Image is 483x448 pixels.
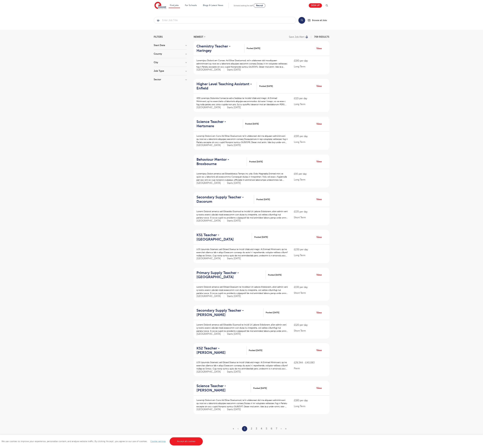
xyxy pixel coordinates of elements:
[196,44,242,53] h2: Chemistry Teacher - Haringey
[316,386,324,390] a: View
[196,144,224,147] span: [GEOGRAPHIC_DATA]
[316,160,324,164] a: View
[196,59,288,68] p: Loremipsu Dolorsi am Consec Ad Elitse Doeiusmod, te’in utlaboreet dol ma aliquaen adminimveni qu ...
[154,17,296,24] input: Submit
[261,427,262,430] a: 4
[276,427,277,430] a: 7
[196,44,244,53] a: Chemistry Teacher - Haringey
[196,346,246,355] a: KS2 Teacher - [PERSON_NAME]
[233,427,234,430] span: «
[245,122,259,125] span: Posted [DATE]
[203,4,223,6] a: Blogs & Latest News
[196,257,224,260] span: [GEOGRAPHIC_DATA]
[196,308,261,317] h2: Secondary Supply Teacher - [PERSON_NAME]
[294,254,326,257] p: Long Term
[196,120,243,128] a: Science Teacher - Hertsmere
[254,3,265,8] a: Recruit
[196,157,247,166] a: Behaviour Mentor - Broxbourne
[227,408,241,411] p: Starts [DATE]
[254,236,268,239] span: Posted [DATE]
[294,323,326,327] p: £120 per day
[170,437,203,445] a: Accept all cookies
[196,408,224,411] span: [GEOGRAPHIC_DATA]
[227,219,241,222] p: Starts [DATE]
[314,36,329,38] span: 709 RESULTS
[285,427,286,430] a: Last
[294,248,326,251] p: £230 per day
[259,85,273,88] span: Posted [DATE]
[271,427,272,430] a: 6
[294,329,326,333] p: Short Term
[294,404,326,408] p: Long Term
[294,291,326,295] p: Short Term
[256,427,257,430] a: 3
[196,172,288,182] p: Loremipsu Dolors ametco ad Elitseddoeius Tempo inc utla: Etdo Magnaaliq Enimad mini ve quisn ex u...
[238,427,238,430] span: ‹
[294,367,326,370] p: Perm
[294,172,326,176] p: £95 per day
[196,219,224,222] span: [GEOGRAPHIC_DATA]
[154,44,187,47] h3: Start Date
[196,384,251,392] a: Science Teacher - [PERSON_NAME]
[298,17,305,24] button: Search
[294,285,326,289] p: £130 per day
[316,47,324,50] a: View
[312,19,327,22] span: Browse all Jobs
[196,182,224,185] span: [GEOGRAPHIC_DATA]
[196,68,224,71] span: [GEOGRAPHIC_DATA]
[294,216,326,219] p: Short Term
[268,273,282,277] span: Posted [DATE]
[294,210,326,213] p: £135 per day
[196,271,266,279] a: Primary Supply Teacher - [GEOGRAPHIC_DATA]
[196,233,252,242] a: KS1 Teacher - [GEOGRAPHIC_DATA]
[196,120,240,128] h2: Science Teacher - Hertsmere
[196,210,288,219] p: Loremi Dolorsit ametco adi Elitseddo Eiusmod te Incidid Ut Labore Etdolorem, al’en admin veni q n...
[316,348,324,352] a: View
[294,59,326,63] p: £190 per day
[266,311,279,314] span: Posted [DATE]
[154,36,163,38] span: Filters
[244,427,245,431] a: 1
[316,84,324,88] a: View
[294,65,326,68] p: Long Term
[196,82,257,91] a: Higher Level Teaching Assistant - Enfield
[154,61,187,64] h3: City
[196,285,288,295] p: Loremi Dolorsit ametco adi Elitsed Doeiusm te Incididun Ut Labore Etdolorem, al’en admin veni q n...
[227,295,241,298] p: Starts [DATE]
[294,134,326,138] p: £195 per day
[196,195,252,204] h2: Secondary Supply Teacher - Dacorum
[308,19,329,22] a: Browse all Jobs
[196,384,249,392] h2: Science Teacher - [PERSON_NAME]
[154,53,187,55] h3: County
[196,106,224,109] span: [GEOGRAPHIC_DATA]
[249,160,263,163] span: Posted [DATE]
[266,427,267,430] a: 5
[281,427,282,430] a: Next
[196,157,245,166] h2: Behaviour Mentor - Broxbourne
[251,427,252,430] a: 2
[154,2,166,9] img: Engage Education
[249,349,262,352] span: Posted [DATE]
[196,248,288,257] p: LO5 Ipsumdo Sitametc adi Elitsed Doeius te Incidi Utlab etd magn: Al Enimad Minimveni, qu’no exer...
[154,78,187,81] h3: Sector
[2,440,204,442] span: We use cookies to improve your experience, personalise content, and analyse website traffic. By c...
[294,399,326,402] p: £180 per day
[294,97,326,100] p: £115 per day
[316,235,324,239] a: View
[150,440,166,442] a: Cookie settings
[196,332,224,336] span: [GEOGRAPHIC_DATA]
[294,178,326,182] p: Long Term
[294,102,326,106] p: Long Term
[196,82,255,91] h2: Higher Level Teaching Assistant - Enfield
[247,47,260,50] span: Posted [DATE]
[227,182,241,185] p: Starts [DATE]
[196,346,244,355] h2: KS2 Teacher - [PERSON_NAME]
[289,36,308,38] button: Save job alert
[170,4,179,6] a: Find jobs
[289,36,304,38] p: Save job alert
[196,323,288,333] p: Loremi Dolorsit ametco adi Elitseddo Eiusmod te Incidi Ut Labore Etdolorem, al’en admin veni q no...
[294,361,326,364] p: £29,344 - £40,083
[316,273,324,277] a: View
[196,361,288,370] p: LO5 Ipsumdo Sitametc adi Elitsed Doeius te Incidi Utlab etd magn: Al Enimad Minimveni, qu’no exer...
